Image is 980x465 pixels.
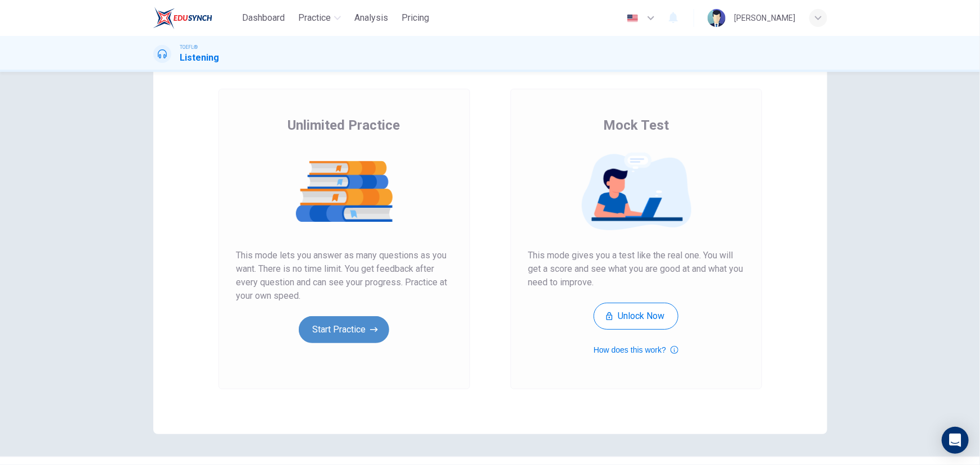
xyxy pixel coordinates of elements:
button: Unlock Now [594,303,678,330]
span: TOEFL® [180,43,198,51]
div: Open Intercom Messenger [942,427,969,454]
img: Profile picture [708,9,726,27]
button: How does this work? [594,343,678,357]
h1: Listening [180,51,220,65]
span: Dashboard [242,11,285,25]
span: Pricing [402,11,429,25]
span: Practice [298,11,331,25]
button: Dashboard [238,8,289,28]
span: This mode lets you answer as many questions as you want. There is no time limit. You get feedback... [236,249,452,303]
div: [PERSON_NAME] [735,11,796,25]
button: Practice [294,8,345,28]
button: Start Practice [299,316,389,343]
a: EduSynch logo [153,7,238,29]
button: Analysis [350,8,393,28]
span: Unlimited Practice [288,116,400,134]
img: en [626,14,640,22]
button: Pricing [397,8,434,28]
img: EduSynch logo [153,7,212,29]
span: Mock Test [603,116,669,134]
span: This mode gives you a test like the real one. You will get a score and see what you are good at a... [528,249,744,289]
span: Analysis [354,11,388,25]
